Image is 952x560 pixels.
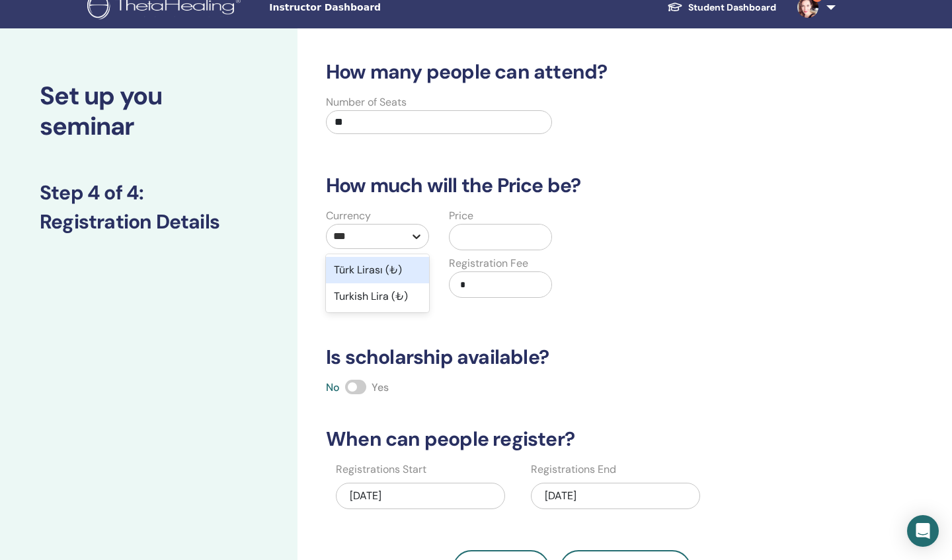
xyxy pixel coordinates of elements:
[326,283,429,310] div: Turkish Lira (₺)
[667,1,683,13] img: graduation-cap-white.svg
[449,256,528,271] label: Registration Fee
[326,380,340,394] span: No
[336,483,505,509] div: [DATE]
[326,94,407,110] label: Number of Seats
[531,483,700,509] div: [DATE]
[318,174,826,197] h3: How much will the Price be?
[40,81,258,141] h2: Set up you seminar
[318,60,826,84] h3: How many people can attend?
[907,515,939,547] div: Open Intercom Messenger
[40,181,258,205] h3: Step 4 of 4 :
[40,210,258,234] h3: Registration Details
[269,1,467,15] span: Instructor Dashboard
[372,380,389,394] span: Yes
[318,427,826,451] h3: When can people register?
[336,462,426,477] label: Registrations Start
[449,208,473,224] label: Price
[318,345,826,369] h3: Is scholarship available?
[326,257,429,283] div: Türk Lirası (₺)
[326,208,371,224] label: Currency
[531,462,616,477] label: Registrations End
